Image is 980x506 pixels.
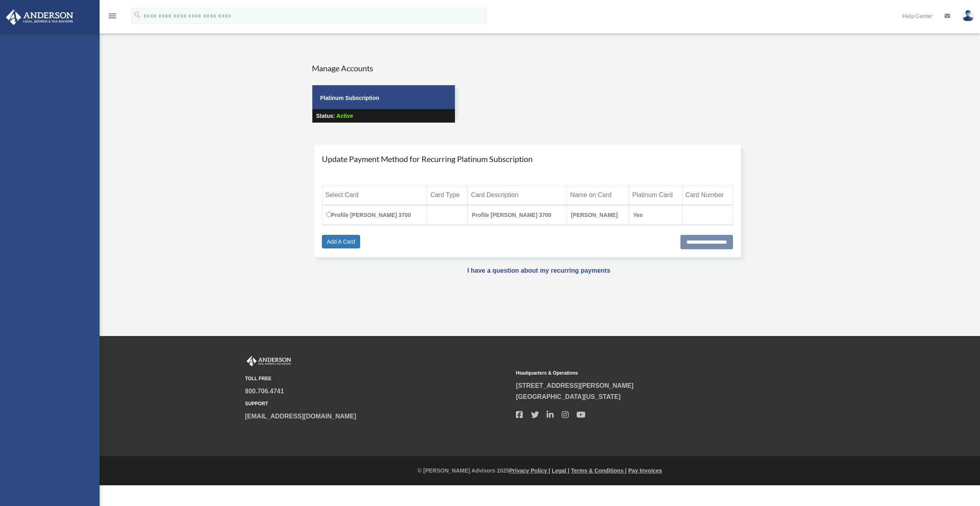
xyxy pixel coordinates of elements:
a: 800.706.4741 [245,388,284,395]
a: menu [108,14,117,21]
div: © [PERSON_NAME] Advisors 2025 [100,466,980,476]
small: Headquarters & Operations [516,369,781,377]
td: Yes [629,205,682,225]
strong: Platinum Subscription [320,95,380,101]
th: Platinum Card [629,185,682,205]
th: Select Card [322,185,427,205]
a: [STREET_ADDRESS][PERSON_NAME] [516,382,633,389]
td: [PERSON_NAME] [567,205,629,225]
small: TOLL FREE [245,375,510,383]
img: Anderson Advisors Platinum Portal [4,10,76,25]
h4: Manage Accounts [312,63,455,74]
th: Card Type [427,185,468,205]
strong: Status: [316,113,335,119]
img: User Pic [962,10,974,21]
span: Active [336,113,353,119]
i: menu [108,11,117,21]
a: I have a question about my recurring payments [467,267,610,274]
a: Pay Invoices [628,467,662,474]
a: [GEOGRAPHIC_DATA][US_STATE] [516,393,621,400]
td: Profile [PERSON_NAME] 3700 [322,205,427,225]
a: [EMAIL_ADDRESS][DOMAIN_NAME] [245,413,356,420]
h4: Update Payment Method for Recurring Platinum Subscription [322,153,733,164]
td: Profile [PERSON_NAME] 3700 [468,205,567,225]
a: Privacy Policy | [509,467,550,474]
th: Card Number [682,185,733,205]
th: Name on Card [567,185,629,205]
small: SUPPORT [245,400,510,408]
a: Legal | [552,467,569,474]
a: Add A Card [322,235,361,248]
th: Card Description [468,185,567,205]
a: Terms & Conditions | [571,467,627,474]
img: Anderson Advisors Platinum Portal [245,356,293,366]
i: search [133,11,142,20]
